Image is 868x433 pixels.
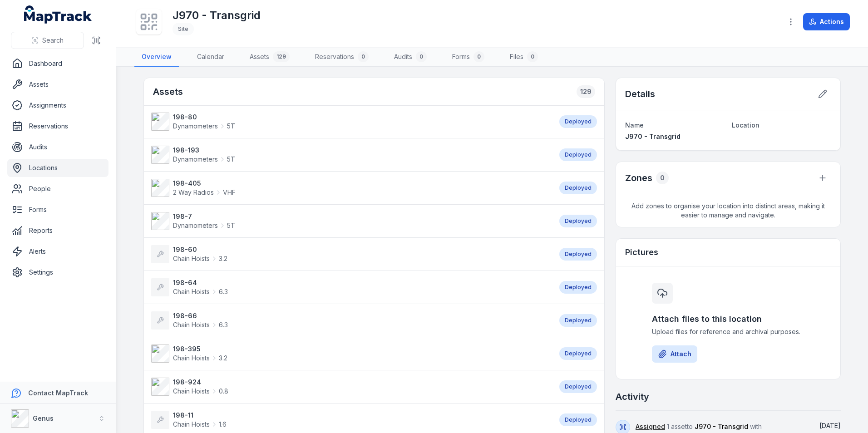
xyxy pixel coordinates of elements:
span: Dynamometers [173,155,218,164]
a: Assets129 [242,48,297,67]
span: Chain Hoists [173,287,210,296]
a: Reservations0 [308,48,376,67]
a: Dashboard [7,54,108,73]
span: 3.2 [219,354,227,363]
a: 198-193Dynamometers5T [151,146,550,164]
button: Attach [652,345,697,363]
strong: Contact MapTrack [28,389,88,397]
span: Name [625,121,644,129]
div: Deployed [559,347,597,360]
strong: 198-60 [173,245,227,254]
span: VHF [223,188,236,197]
h2: Details [625,88,655,100]
span: Upload files for reference and archival purposes. [652,327,804,336]
span: 0.8 [219,387,228,396]
span: Search [42,36,64,45]
span: 5T [227,221,235,230]
strong: 198-64 [173,278,228,287]
a: 198-66Chain Hoists6.3 [151,311,550,330]
div: 0 [358,51,369,62]
strong: 198-11 [173,411,227,420]
div: Site [173,23,194,35]
div: Deployed [559,380,597,393]
a: Assignments [7,96,108,114]
span: J970 - Transgrid [695,423,748,430]
time: 02/08/2025, 11:27:05 am [819,422,841,429]
span: Location [732,121,759,129]
div: Deployed [559,413,597,426]
span: 5T [227,155,235,164]
a: 198-395Chain Hoists3.2 [151,344,550,363]
span: 2 Way Radios [173,188,214,197]
span: 6.3 [219,287,228,296]
a: Reservations [7,117,108,135]
span: Add zones to organise your location into distinct areas, making it easier to manage and navigate. [616,194,840,227]
strong: Genus [33,414,54,422]
a: Overview [134,48,179,67]
a: Alerts [7,242,108,261]
div: 129 [577,85,595,98]
a: Forms0 [445,48,492,67]
span: 6.3 [219,320,228,330]
a: Calendar [190,48,232,67]
span: 5T [227,122,235,131]
span: 1.6 [219,420,227,429]
div: Deployed [559,248,597,261]
button: Actions [803,13,850,30]
div: Deployed [559,281,597,294]
a: Settings [7,263,108,281]
strong: 198-395 [173,344,227,354]
a: Reports [7,221,108,240]
a: 198-7Dynamometers5T [151,212,550,230]
span: Chain Hoists [173,354,210,363]
h2: Assets [153,85,183,98]
h2: Zones [625,172,652,184]
div: Deployed [559,314,597,327]
div: 0 [473,51,484,62]
span: Chain Hoists [173,254,210,263]
strong: 198-80 [173,113,235,122]
a: Forms [7,201,108,219]
a: 198-924Chain Hoists0.8 [151,378,550,396]
a: People [7,180,108,198]
a: Files0 [503,48,545,67]
span: [DATE] [819,422,841,429]
a: 198-60Chain Hoists3.2 [151,245,550,263]
a: Audits [7,138,108,156]
a: Locations [7,159,108,177]
h2: Activity [616,390,649,403]
div: 0 [527,51,538,62]
a: 198-64Chain Hoists6.3 [151,278,550,296]
strong: 198-924 [173,378,228,387]
span: Chain Hoists [173,420,210,429]
h3: Pictures [625,246,658,259]
a: Audits0 [387,48,434,67]
span: Dynamometers [173,221,218,230]
div: Deployed [559,182,597,194]
span: 3.2 [219,254,227,263]
a: 198-4052 Way RadiosVHF [151,179,550,197]
a: 198-80Dynamometers5T [151,113,550,131]
div: 0 [416,51,427,62]
strong: 198-66 [173,311,228,320]
a: Assigned [636,422,665,431]
div: Deployed [559,148,597,161]
a: MapTrack [24,5,92,24]
strong: 198-7 [173,212,235,221]
span: Chain Hoists [173,320,210,330]
strong: 198-193 [173,146,235,155]
h1: J970 - Transgrid [173,8,261,23]
a: 198-11Chain Hoists1.6 [151,411,550,429]
button: Search [11,32,84,49]
div: Deployed [559,115,597,128]
span: Chain Hoists [173,387,210,396]
a: Assets [7,75,108,93]
strong: 198-405 [173,179,236,188]
span: Dynamometers [173,122,218,131]
h3: Attach files to this location [652,313,804,325]
div: Deployed [559,215,597,227]
div: 0 [656,172,669,184]
div: 129 [273,51,290,62]
span: J970 - Transgrid [625,133,681,140]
